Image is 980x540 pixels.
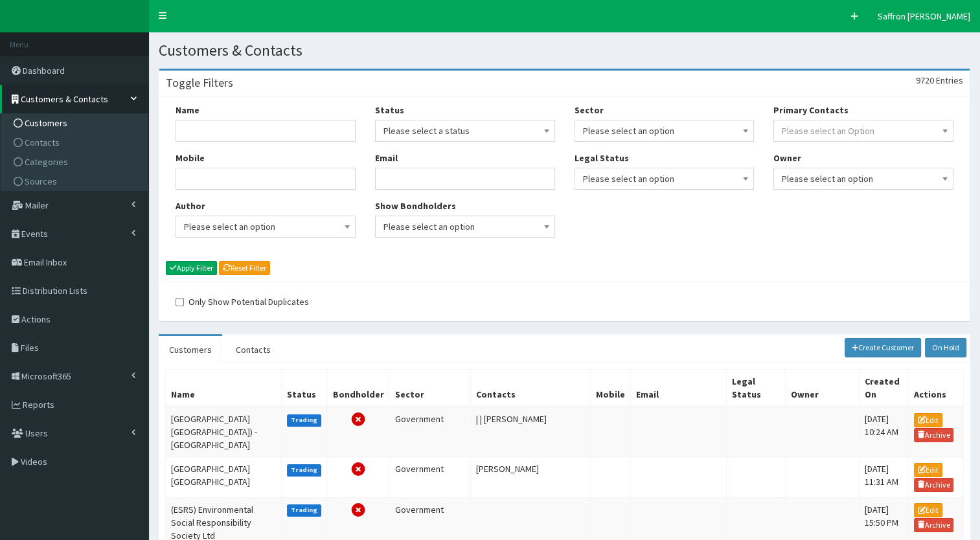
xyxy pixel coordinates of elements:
th: Created On [859,370,908,407]
td: Government [389,457,471,497]
th: Owner [785,370,859,407]
span: Files [21,342,39,354]
span: Saffron [PERSON_NAME] [878,10,970,22]
a: Edit [914,463,942,477]
a: On Hold [925,338,966,357]
a: Contacts [4,133,148,152]
span: Sources [25,175,57,187]
button: Apply Filter [166,261,217,275]
td: [DATE] 10:24 AM [859,407,908,457]
label: Trading [287,464,322,476]
th: Sector [389,370,471,407]
label: Legal Status [575,152,629,164]
td: [GEOGRAPHIC_DATA] [GEOGRAPHIC_DATA] [166,457,282,497]
span: Mailer [25,199,49,211]
th: Actions [908,370,963,407]
label: Only Show Potential Duplicates [176,295,309,308]
span: Please select an option [184,218,347,236]
span: Users [25,427,48,439]
span: 9720 [916,74,934,86]
a: Edit [914,503,942,517]
span: Events [21,228,48,240]
th: Legal Status [726,370,785,407]
h3: Toggle Filters [166,77,233,89]
th: Bondholder [327,370,389,407]
input: Only Show Potential Duplicates [176,298,184,306]
a: Customers [159,336,222,363]
span: Please select a status [383,122,547,140]
a: Edit [914,413,942,427]
a: Sources [4,172,148,191]
td: [DATE] 11:31 AM [859,457,908,497]
span: Please select an option [383,218,547,236]
span: Please select an option [583,122,746,140]
a: Categories [4,152,148,172]
th: Status [281,370,327,407]
a: Customers [4,113,148,133]
a: Create Customer [845,338,922,357]
span: Please select an option [575,168,755,190]
a: Archive [914,428,954,442]
span: Contacts [25,137,60,148]
span: Please select an option [782,170,945,188]
span: Actions [21,313,51,325]
th: Mobile [591,370,631,407]
label: Sector [575,104,604,117]
span: Categories [25,156,68,168]
span: Videos [21,456,47,467]
td: | | [PERSON_NAME] [471,407,591,457]
label: Name [176,104,199,117]
label: Email [375,152,398,164]
span: Email Inbox [24,256,67,268]
span: Please select an option [583,170,746,188]
a: Archive [914,518,954,532]
span: Reports [23,399,54,411]
label: Show Bondholders [375,199,456,212]
label: Owner [773,152,801,164]
span: Dashboard [23,65,65,76]
span: Please select an option [375,216,555,238]
td: [GEOGRAPHIC_DATA] [GEOGRAPHIC_DATA]) - [GEOGRAPHIC_DATA] [166,407,282,457]
a: Reset Filter [219,261,270,275]
td: [PERSON_NAME] [471,457,591,497]
label: Status [375,104,404,117]
span: Please select a status [375,120,555,142]
span: Customers [25,117,67,129]
span: Microsoft365 [21,370,71,382]
label: Primary Contacts [773,104,849,117]
span: Distribution Lists [23,285,87,297]
span: Please select an option [575,120,755,142]
span: Entries [936,74,963,86]
label: Mobile [176,152,205,164]
span: Customers & Contacts [21,93,108,105]
th: Email [631,370,727,407]
th: Name [166,370,282,407]
h1: Customers & Contacts [159,42,970,59]
label: Author [176,199,205,212]
td: Government [389,407,471,457]
a: Contacts [225,336,281,363]
a: Archive [914,478,954,492]
span: Please select an option [773,168,953,190]
th: Contacts [471,370,591,407]
label: Trading [287,414,322,426]
span: Please select an Option [782,125,874,137]
span: Please select an option [176,216,356,238]
label: Trading [287,504,322,516]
